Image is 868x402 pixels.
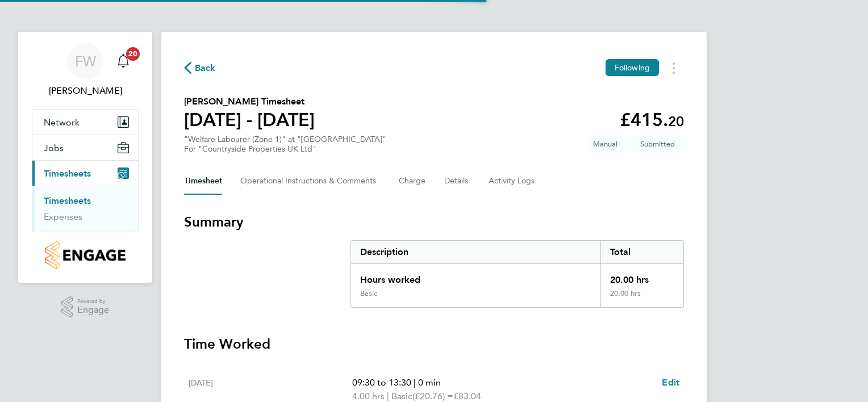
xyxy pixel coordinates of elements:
a: FW[PERSON_NAME] [32,43,139,98]
button: Charge [399,167,426,195]
span: 0 min [418,377,441,388]
button: Following [606,59,659,76]
a: Powered byEngage [61,296,110,318]
img: countryside-properties-logo-retina.png [45,241,125,269]
button: Activity Logs [489,167,536,195]
span: (£20.76) = [412,391,453,401]
span: This timesheet is Submitted. [631,135,684,153]
h2: [PERSON_NAME] Timesheet [184,95,315,108]
h3: Summary [184,213,684,231]
a: Timesheets [44,195,91,206]
div: Summary [350,240,684,308]
span: 20 [668,113,684,129]
a: Expenses [44,211,82,222]
div: Total [600,241,683,263]
span: Back [195,61,216,75]
a: Go to home page [32,241,139,269]
div: "Welfare Labourer (Zone 1)" at "[GEOGRAPHIC_DATA]" [184,135,386,154]
div: Basic [360,289,377,298]
span: Following [615,62,650,73]
span: | [387,391,389,401]
span: Powered by [77,296,109,306]
span: 4.00 hrs [352,391,385,401]
span: Network [44,117,80,128]
div: Description [351,241,600,263]
button: Network [32,110,138,135]
div: 20.00 hrs [600,289,683,307]
span: Frank Watson [32,84,139,98]
span: 09:30 to 13:30 [352,377,411,388]
span: £83.04 [453,391,481,401]
button: Operational Instructions & Comments [240,167,381,195]
h1: [DATE] - [DATE] [184,108,315,131]
button: Back [184,61,216,75]
h3: Time Worked [184,335,684,353]
span: Timesheets [44,168,91,179]
span: 20 [126,47,140,61]
span: This timesheet was manually created. [584,135,627,153]
div: For "Countryside Properties UK Ltd" [184,144,386,154]
button: Timesheet [184,167,222,195]
a: Edit [662,376,679,390]
div: Hours worked [351,264,600,289]
div: 20.00 hrs [600,264,683,289]
span: FW [75,54,96,69]
span: | [414,377,416,388]
span: Edit [662,377,679,388]
app-decimal: £415. [620,109,684,131]
a: 20 [112,43,135,79]
button: Details [444,167,470,195]
div: Timesheets [32,186,138,232]
span: Jobs [44,143,64,153]
nav: Main navigation [18,32,152,283]
span: Engage [77,305,109,315]
button: Timesheets [32,161,138,186]
button: Timesheets Menu [663,59,684,77]
button: Jobs [32,135,138,160]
